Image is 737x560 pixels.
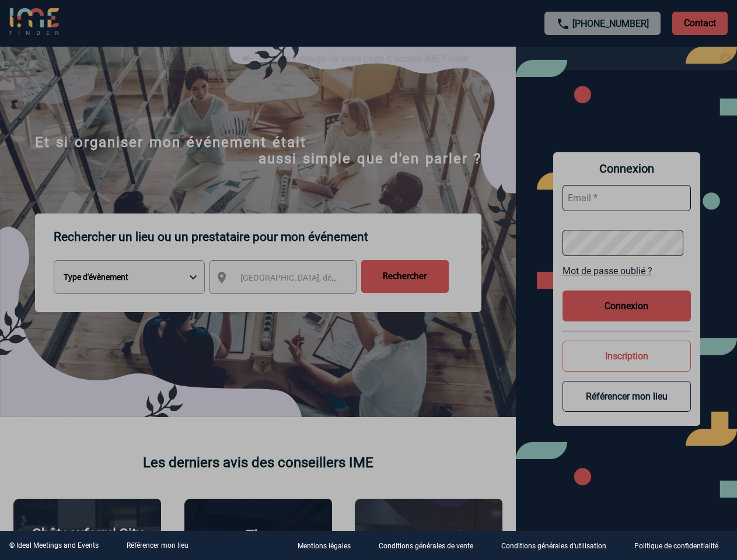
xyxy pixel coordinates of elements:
[492,540,625,551] a: Conditions générales d'utilisation
[288,540,369,551] a: Mentions légales
[501,542,606,551] p: Conditions générales d'utilisation
[298,542,351,551] p: Mentions légales
[379,542,473,551] p: Conditions générales de vente
[9,541,99,549] div: © Ideal Meetings and Events
[634,542,718,551] p: Politique de confidentialité
[369,540,492,551] a: Conditions générales de vente
[127,541,188,549] a: Référencer mon lieu
[625,540,737,551] a: Politique de confidentialité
